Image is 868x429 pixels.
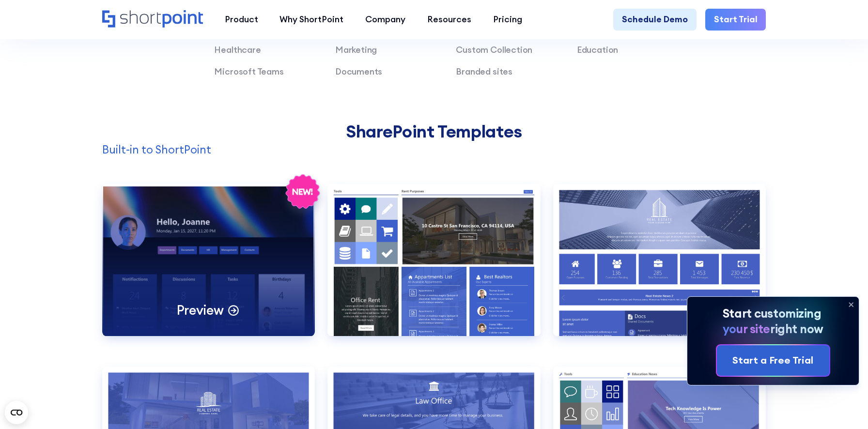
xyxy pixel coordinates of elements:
a: Branded sites [456,66,512,77]
a: Custom Collection [456,44,532,55]
a: Product [214,9,269,31]
div: Why ShortPoint [279,13,343,26]
a: Microsoft Teams [214,66,283,77]
button: Open CMP widget [5,401,28,424]
a: Resources [417,9,482,31]
a: CommunicationPreview [102,184,315,353]
a: Documents 2 [553,184,766,353]
a: Education [577,44,618,55]
div: Pricing [493,13,522,26]
a: Start a Free Trial [717,345,829,375]
a: Why ShortPoint [269,9,355,31]
a: Documents 1 [327,184,540,353]
h2: SharePoint Templates [102,122,766,142]
a: Start Trial [705,9,766,31]
a: Marketing [335,44,377,55]
a: Healthcare [214,44,261,55]
div: Company [365,13,405,26]
a: Company [355,9,417,31]
a: Home [102,10,203,29]
p: Preview [177,302,224,319]
a: Schedule Demo [613,9,697,31]
div: Resources [427,13,471,26]
a: Documents [335,66,382,77]
p: Built-in to ShortPoint [102,142,766,158]
div: Product [225,13,258,26]
a: Pricing [482,9,533,31]
div: Start a Free Trial [732,353,813,368]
